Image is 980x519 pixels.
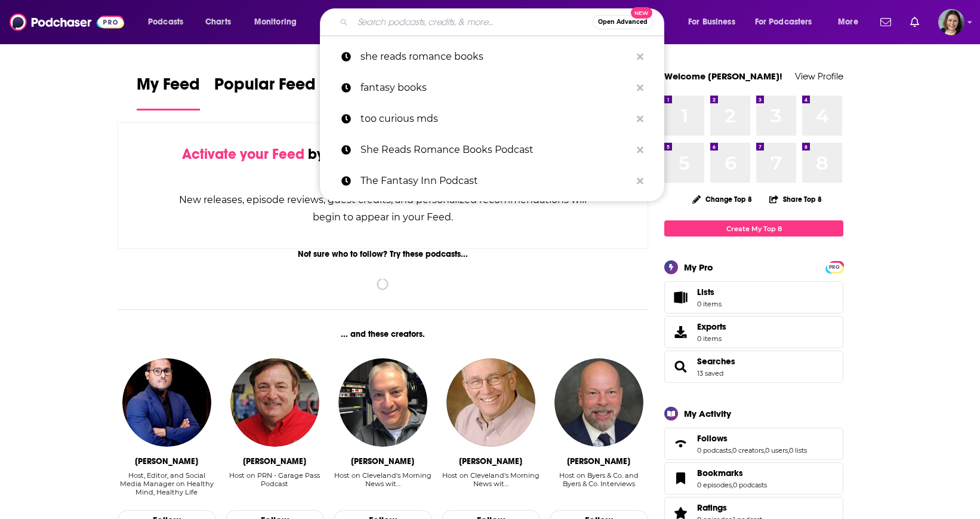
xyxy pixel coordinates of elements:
[550,471,648,497] div: Host on Byers & Co. and Byers & Co. Interviews
[769,188,822,211] button: Share Top 8
[554,358,643,447] img: Brian Byers
[148,14,183,30] span: Podcasts
[697,433,728,444] span: Follows
[838,14,858,30] span: More
[664,428,843,460] span: Follows
[226,471,324,497] div: Host on PRN - Garage Pass Podcast
[351,456,414,466] div: Bill Wills
[684,408,731,419] div: My Activity
[214,74,316,110] a: Popular Feed
[789,446,807,454] a: 0 lists
[697,502,762,513] a: Ratings
[360,41,631,72] p: she reads romance books
[593,15,653,29] button: Open AdvancedNew
[668,358,692,375] a: Searches
[550,471,648,488] div: Host on Byers & Co. and Byers & Co. Interviews
[731,446,732,454] span: ,
[198,13,238,32] a: Charts
[320,134,664,165] a: She Reads Romance Books Podcast
[442,471,540,488] div: Host on Cleveland's Morning News wit…
[122,358,211,447] img: Avik Chakraborty
[747,13,830,32] button: open menu
[795,70,843,82] a: View Profile
[118,249,648,259] div: Not sure who to follow? Try these podcasts...
[664,220,843,237] a: Create My Top 8
[178,191,588,226] div: New releases, episode reviews, guest credits, and personalized recommendations will begin to appe...
[765,446,788,454] a: 0 users
[684,262,713,273] div: My Pro
[118,471,216,497] div: Host, Editor, and Social Media Manager on Healthy Mind, Healthy Life
[442,471,540,497] div: Host on Cleveland's Morning News wit…
[827,263,842,272] span: PRO
[876,12,896,32] a: Show notifications dropdown
[697,468,767,478] a: Bookmarks
[668,289,692,306] span: Lists
[697,334,726,343] span: 0 items
[755,14,812,30] span: For Podcasters
[697,321,726,332] span: Exports
[697,502,727,513] span: Ratings
[668,470,692,487] a: Bookmarks
[697,433,807,444] a: Follows
[827,262,842,271] a: PRO
[697,287,722,297] span: Lists
[830,13,873,32] button: open menu
[664,462,843,495] span: Bookmarks
[360,103,631,134] p: too curious mds
[697,287,714,297] span: Lists
[631,7,652,19] span: New
[140,13,199,32] button: open menu
[664,351,843,383] span: Searches
[459,456,522,466] div: Mike Snyder
[331,8,676,36] div: Search podcasts, credits, & more...
[334,471,432,488] div: Host on Cleveland's Morning News wit…
[118,471,216,496] div: Host, Editor, and Social Media Manager on Healthy Mind, Healthy Life
[353,13,593,32] input: Search podcasts, credits, & more...
[135,456,198,466] div: Avik Chakraborty
[254,14,297,30] span: Monitoring
[680,13,750,32] button: open menu
[118,329,648,339] div: ... and these creators.
[905,12,924,32] a: Show notifications dropdown
[243,456,306,466] div: Mark Garrow
[182,145,304,163] span: Activate your Feed
[205,14,231,30] span: Charts
[764,446,765,454] span: ,
[685,192,759,207] button: Change Top 8
[668,435,692,452] a: Follows
[334,471,432,497] div: Host on Cleveland's Morning News wit…
[10,11,124,33] img: Podchaser - Follow, Share and Rate Podcasts
[320,103,664,134] a: too curious mds
[697,481,732,489] a: 0 episodes
[664,70,782,82] a: Welcome [PERSON_NAME]!
[360,134,631,165] p: She Reads Romance Books Podcast
[733,481,767,489] a: 0 podcasts
[697,446,731,454] a: 0 podcasts
[697,356,735,367] a: Searches
[178,146,588,180] div: by following Podcasts, Creators, Lists, and other Users!
[938,9,964,35] span: Logged in as micglogovac
[230,358,319,447] img: Mark Garrow
[664,316,843,348] a: Exports
[938,9,964,35] img: User Profile
[320,165,664,196] a: The Fantasy Inn Podcast
[446,358,535,447] img: Mike Snyder
[320,41,664,72] a: she reads romance books
[664,281,843,314] a: Lists
[788,446,789,454] span: ,
[697,468,743,478] span: Bookmarks
[360,72,631,103] p: fantasy books
[360,165,631,196] p: The Fantasy Inn Podcast
[338,358,427,447] img: Bill Wills
[214,74,316,102] span: Popular Feed
[598,19,648,25] span: Open Advanced
[320,72,664,103] a: fantasy books
[732,481,733,489] span: ,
